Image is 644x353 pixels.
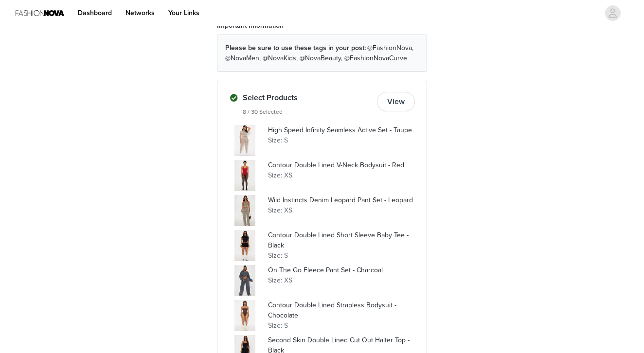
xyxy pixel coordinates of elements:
p: Size: XS [268,275,415,285]
a: Your Links [162,2,205,24]
a: View [377,98,415,106]
p: Size: XS [268,205,415,215]
p: High Speed Infinity Seamless Active Set - Taupe [268,125,415,135]
p: Wild Instincts Denim Leopard Pant Set - Leopard [268,195,415,205]
span: Please be sure to use these tags in your post: [225,44,366,52]
p: Contour Double Lined Short Sleeve Baby Tee - Black [268,230,415,250]
h5: 8 / 30 Selected [243,107,373,116]
p: Contour Double Lined Strapless Bodysuit - Chocolate [268,300,415,320]
a: Dashboard [72,2,118,24]
p: Size: S [268,135,415,145]
p: Size: XS [268,170,415,180]
img: Fashion Nova Logo [16,2,64,24]
p: Size: S [268,320,415,331]
div: avatar [608,5,617,21]
p: On The Go Fleece Pant Set - Charcoal [268,265,415,275]
a: Networks [120,2,161,24]
h4: Select Products [243,92,373,104]
p: Contour Double Lined V-Neck Bodysuit - Red [268,160,415,170]
button: View [377,92,415,111]
p: Size: S [268,250,415,261]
